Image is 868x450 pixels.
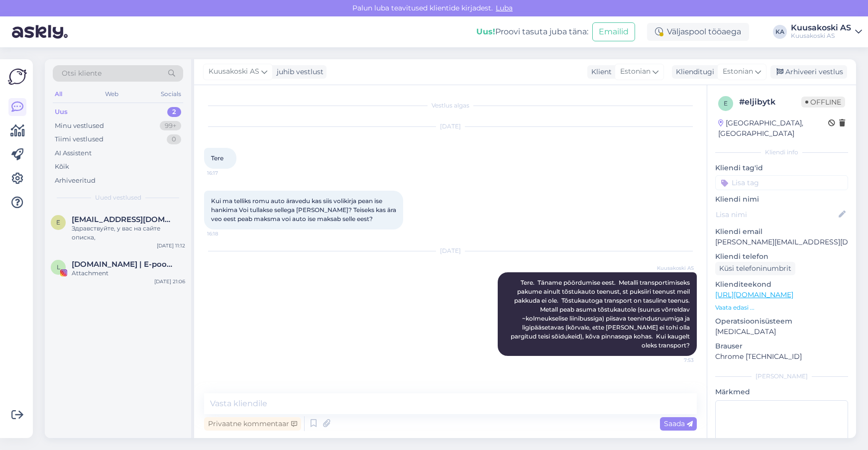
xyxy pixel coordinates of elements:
p: Vaata edasi ... [715,303,848,312]
p: Kliendi email [715,226,848,237]
p: Märkmed [715,387,848,397]
div: 2 [167,107,181,117]
div: Kuusakoski AS [791,32,851,40]
p: [MEDICAL_DATA] [715,327,848,337]
span: e [56,219,60,226]
div: Klient [587,67,612,77]
div: [DATE] [204,122,697,131]
p: Kliendi tag'id [715,163,848,173]
div: Klienditugi [672,67,714,77]
span: Saada [664,419,693,428]
span: Kuusakoski AS [209,66,259,77]
div: Uus [55,107,68,117]
p: Brauser [715,341,848,351]
div: [DATE] 21:06 [154,278,185,285]
p: [PERSON_NAME][EMAIL_ADDRESS][DOMAIN_NAME] [715,237,848,247]
div: juhib vestlust [273,67,324,77]
div: 99+ [160,121,181,131]
div: KA [773,25,787,39]
div: [GEOGRAPHIC_DATA], [GEOGRAPHIC_DATA] [718,118,828,139]
div: [PERSON_NAME] [715,372,848,381]
span: Kui ma telliks romu auto äravedu kas siis volikirja pean ise hankima Voi tullakse sellega [PERSON... [211,197,398,223]
div: Minu vestlused [55,121,104,131]
p: Chrome [TECHNICAL_ID] [715,351,848,362]
span: e [724,100,728,107]
div: Attachment [72,269,185,278]
div: # eljibytk [739,96,801,108]
div: [DATE] 11:12 [157,242,185,249]
div: Privaatne kommentaar [204,417,301,431]
span: 7:53 [656,356,694,364]
a: [URL][DOMAIN_NAME] [715,290,793,299]
div: Väljaspool tööaega [647,23,749,41]
div: Vestlus algas [204,101,697,110]
span: Estonian [723,66,753,77]
div: Web [103,88,120,101]
div: [DATE] [204,246,697,255]
span: Otsi kliente [62,68,102,79]
div: Socials [159,88,183,101]
span: ekomassov@protonmail.com [72,215,175,224]
button: Emailid [592,22,635,41]
div: Здравствуйте, у вас на сайте описка, [72,224,185,242]
div: AI Assistent [55,148,92,158]
span: Luba [493,3,516,12]
div: Kliendi info [715,148,848,157]
span: Offline [801,97,845,108]
div: Arhiveeri vestlus [770,65,847,79]
div: Proovi tasuta juba täna: [476,26,588,38]
div: Arhiveeritud [55,176,96,186]
span: l [57,263,60,271]
span: 16:17 [207,169,244,177]
div: Kõik [55,162,69,172]
div: Küsi telefoninumbrit [715,262,795,275]
a: Kuusakoski ASKuusakoski AS [791,24,862,40]
div: Tiimi vestlused [55,134,104,144]
span: Tere. Täname pöördumise eest. Metalli transportimiseks pakume ainult tõstukauto teenust, st puksi... [511,279,693,349]
span: Estonian [620,66,651,77]
span: 16:18 [207,230,244,237]
b: Uus! [476,27,495,36]
p: Klienditeekond [715,279,848,290]
span: Kuusakoski AS [656,264,694,272]
span: Uued vestlused [95,193,141,202]
div: 0 [167,134,181,144]
input: Lisa tag [715,175,848,190]
span: lapseheaks.ee | E-pood, mis kasvab koos Sinu perega [72,260,175,269]
div: All [53,88,64,101]
img: Askly Logo [8,67,27,86]
p: Operatsioonisüsteem [715,316,848,327]
p: Kliendi nimi [715,194,848,205]
span: Tere [211,154,223,162]
div: Kuusakoski AS [791,24,851,32]
input: Lisa nimi [716,209,837,220]
p: Kliendi telefon [715,251,848,262]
